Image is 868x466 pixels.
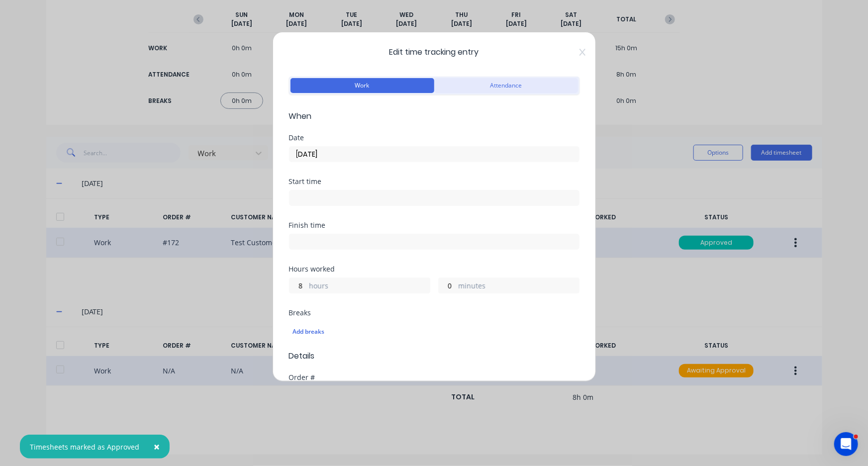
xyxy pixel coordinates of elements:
[289,222,579,229] div: Finish time
[289,46,579,58] span: Edit time tracking entry
[289,178,579,185] div: Start time
[290,78,434,93] button: Work
[289,350,579,362] span: Details
[289,374,579,381] div: Order #
[144,435,170,459] button: Close
[293,325,576,338] div: Add breaks
[289,266,579,273] div: Hours worked
[289,110,579,122] span: When
[30,442,139,452] div: Timesheets marked as Approved
[434,78,578,93] button: Attendance
[289,309,579,316] div: Breaks
[309,280,430,293] label: hours
[154,440,160,454] span: ×
[289,278,307,293] input: 0
[834,432,858,456] iframe: Intercom live chat
[289,134,579,141] div: Date
[459,280,579,293] label: minutes
[439,278,456,293] input: 0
